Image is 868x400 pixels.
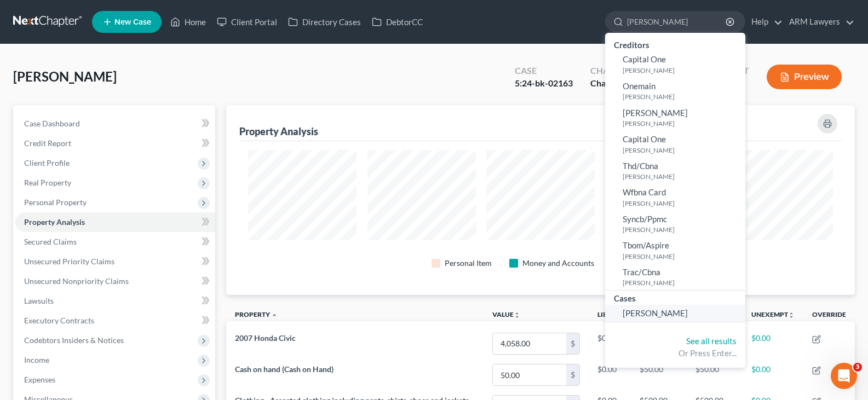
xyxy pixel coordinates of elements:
span: [PERSON_NAME] [623,308,688,318]
a: Unsecured Priority Claims [15,252,215,271]
span: Onemain [623,81,656,91]
a: Home [165,12,211,32]
a: [PERSON_NAME] [605,305,745,322]
a: Unsecured Nonpriority Claims [15,271,215,291]
span: Executory Contracts [24,316,94,325]
a: Liensunfold_more [597,310,622,318]
div: Property Analysis [239,125,318,138]
div: Chapter [590,77,633,90]
a: Valueunfold_more [492,310,520,318]
a: Executory Contracts [15,311,215,331]
button: Preview [767,65,842,89]
i: unfold_more [514,312,520,318]
span: Real Property [24,178,71,187]
div: Cases [605,291,745,304]
span: Syncb/Ppmc [623,214,667,224]
span: New Case [114,18,151,26]
span: Personal Property [24,198,87,207]
small: [PERSON_NAME] [623,199,743,208]
span: [PERSON_NAME] [623,108,688,118]
div: Creditors [605,37,745,51]
a: Help [746,12,783,32]
span: Case Dashboard [24,119,80,128]
small: [PERSON_NAME] [623,172,743,181]
span: Property Analysis [24,217,85,227]
span: Lawsuits [24,296,54,305]
a: Lawsuits [15,291,215,311]
td: $50.00 [687,360,743,391]
span: Expenses [24,375,55,384]
a: Client Portal [211,12,283,32]
i: unfold_more [788,312,795,318]
a: [PERSON_NAME][PERSON_NAME] [605,105,745,131]
span: Cash on hand (Cash on Hand) [235,364,334,374]
input: Search by name... [627,11,727,32]
a: Capital One[PERSON_NAME] [605,51,745,78]
a: Wfbna Card[PERSON_NAME] [605,184,745,211]
input: 0.00 [493,364,566,385]
a: Property Analysis [15,212,215,232]
span: 2007 Honda Civic [235,333,296,343]
span: Codebtors Insiders & Notices [24,335,124,345]
td: $0.00 [589,328,631,359]
span: Secured Claims [24,237,77,246]
td: $0.00 [743,328,803,359]
div: $ [566,364,579,385]
span: Credit Report [24,138,71,148]
div: $ [566,333,579,354]
span: Income [24,355,49,364]
small: [PERSON_NAME] [623,225,743,234]
a: DebtorCC [366,12,428,32]
a: See all results [686,336,737,346]
a: Credit Report [15,134,215,153]
input: 0.00 [493,333,566,354]
span: Tbom/Aspire [623,240,669,250]
span: Unsecured Nonpriority Claims [24,276,129,286]
a: Case Dashboard [15,114,215,134]
div: Chapter [590,65,633,77]
a: Directory Cases [283,12,366,32]
span: Capital One [623,54,666,64]
a: Unexemptunfold_more [751,310,795,318]
span: Thd/Cbna [623,161,658,171]
a: Tbom/Aspire[PERSON_NAME] [605,237,745,264]
small: [PERSON_NAME] [623,119,743,128]
a: Capital One[PERSON_NAME] [605,131,745,158]
span: 3 [853,363,862,372]
span: Wfbna Card [623,187,666,197]
small: [PERSON_NAME] [623,252,743,261]
a: Secured Claims [15,232,215,252]
td: $0.00 [589,360,631,391]
small: [PERSON_NAME] [623,146,743,155]
a: Thd/Cbna[PERSON_NAME] [605,158,745,184]
small: [PERSON_NAME] [623,66,743,75]
span: Capital One [623,134,666,144]
td: $0.00 [743,360,803,391]
div: Personal Item [445,258,492,269]
div: Or Press Enter... [614,347,737,359]
i: expand_less [271,312,278,318]
a: Trac/Cbna[PERSON_NAME] [605,264,745,291]
a: Syncb/Ppmc[PERSON_NAME] [605,211,745,237]
a: ARM Lawyers [784,12,854,32]
span: [PERSON_NAME] [13,68,117,84]
small: [PERSON_NAME] [623,92,743,101]
th: Override [803,304,855,328]
iframe: Intercom live chat [831,363,857,389]
span: Client Profile [24,158,70,167]
div: Money and Accounts [522,258,594,269]
small: [PERSON_NAME] [623,278,743,287]
td: $50.00 [631,360,687,391]
a: Property expand_less [235,310,278,318]
span: Trac/Cbna [623,267,660,277]
span: Unsecured Priority Claims [24,257,114,266]
div: Case [515,65,573,77]
a: Onemain[PERSON_NAME] [605,78,745,105]
div: 5:24-bk-02163 [515,77,573,90]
